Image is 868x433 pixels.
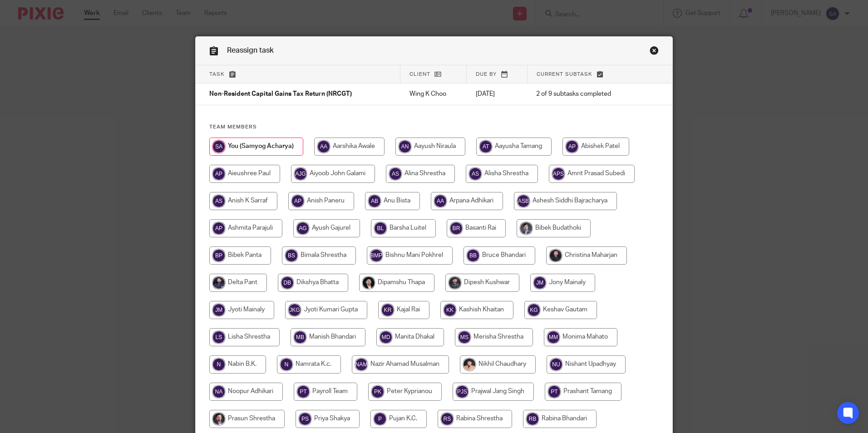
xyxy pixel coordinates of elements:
span: Non-Resident Capital Gains Tax Return (NRCGT) [209,91,352,98]
p: [DATE] [476,89,518,98]
span: Task [209,72,225,77]
p: Wing K Choo [409,89,458,98]
span: Due by [476,72,497,77]
a: Close this dialog window [650,46,659,58]
td: 2 of 9 subtasks completed [527,84,639,105]
h4: Team members [209,123,659,131]
span: Current subtask [537,72,592,77]
span: Reassign task [227,47,274,54]
span: Client [409,72,430,77]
